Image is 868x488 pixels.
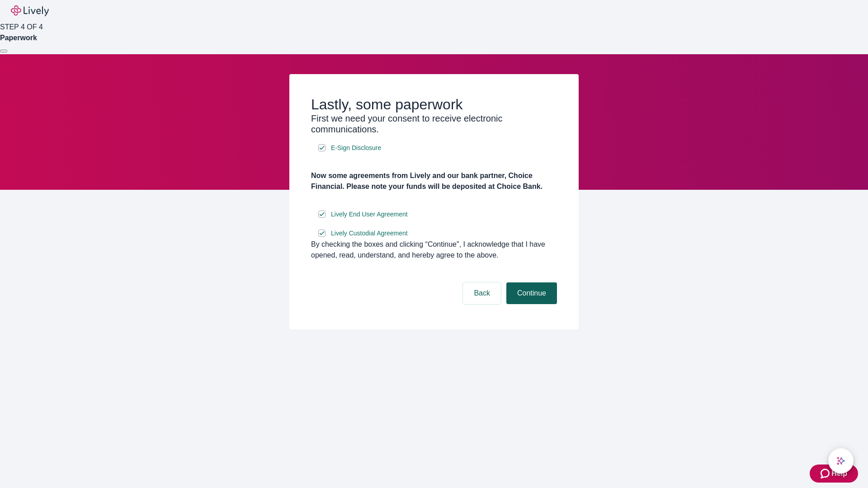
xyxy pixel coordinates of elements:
[836,456,845,465] svg: Lively AI Assistant
[810,465,858,483] button: Zendesk support iconHelp
[331,210,408,219] span: Lively End User Agreement
[463,282,501,304] button: Back
[821,468,831,479] svg: Zendesk support icon
[329,209,410,220] a: e-sign disclosure document
[329,142,383,154] a: e-sign disclosure document
[311,113,557,135] h3: First we need your consent to receive electronic communications.
[311,96,557,113] h2: Lastly, some paperwork
[311,170,557,192] h4: Now some agreements from Lively and our bank partner, Choice Financial. Please note your funds wi...
[11,5,49,16] img: Lively
[329,228,410,239] a: e-sign disclosure document
[331,229,408,238] span: Lively Custodial Agreement
[828,448,854,474] button: chat
[506,282,557,304] button: Continue
[831,468,847,479] span: Help
[311,239,557,261] div: By checking the boxes and clicking “Continue", I acknowledge that I have opened, read, understand...
[331,143,381,153] span: E-Sign Disclosure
